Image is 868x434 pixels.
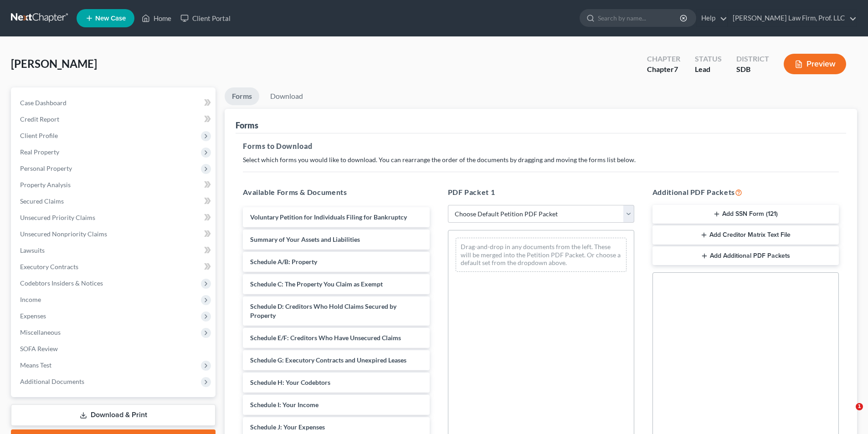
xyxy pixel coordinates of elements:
[236,120,258,131] div: Forms
[250,401,318,408] span: Schedule I: Your Income
[20,164,72,172] span: Personal Property
[20,246,45,254] span: Lawsuits
[20,148,59,156] span: Real Property
[20,263,78,271] span: Executory Contracts
[250,258,317,266] span: Schedule A/B: Property
[11,404,216,426] a: Download & Print
[697,10,727,26] a: Help
[695,64,722,75] div: Lead
[20,296,41,303] span: Income
[250,280,383,288] span: Schedule C: The Property You Claim as Exempt
[13,111,216,128] a: Credit Report
[250,423,325,431] span: Schedule J: Your Expenses
[13,226,216,242] a: Unsecured Nonpriority Claims
[20,181,71,189] span: Property Analysis
[695,54,722,64] div: Status
[13,95,216,111] a: Case Dashboard
[250,334,401,342] span: Schedule E/F: Creditors Who Have Unsecured Claims
[20,115,59,123] span: Credit Report
[456,238,627,272] div: Drag-and-drop in any documents from the left. These will be merged into the Petition PDF Packet. ...
[263,87,310,105] a: Download
[652,205,839,224] button: Add SSN Form (121)
[784,54,846,74] button: Preview
[95,15,126,22] span: New Case
[13,209,216,226] a: Unsecured Priority Claims
[176,10,235,26] a: Client Portal
[598,10,681,26] input: Search by name...
[20,328,61,336] span: Miscellaneous
[20,132,58,139] span: Client Profile
[13,242,216,259] a: Lawsuits
[20,230,107,238] span: Unsecured Nonpriority Claims
[856,403,863,410] span: 1
[13,259,216,275] a: Executory Contracts
[11,57,97,70] span: [PERSON_NAME]
[250,235,360,243] span: Summary of Your Assets and Liabilities
[137,10,176,26] a: Home
[250,213,407,221] span: Voluntary Petition for Individuals Filing for Bankruptcy
[13,177,216,193] a: Property Analysis
[243,141,839,152] h5: Forms to Download
[728,10,857,26] a: [PERSON_NAME] Law Firm, Prof. LLC
[736,54,769,64] div: District
[13,341,216,357] a: SOFA Review
[20,312,46,320] span: Expenses
[647,54,680,64] div: Chapter
[243,187,429,198] h5: Available Forms & Documents
[20,279,103,287] span: Codebtors Insiders & Notices
[674,65,678,73] span: 7
[20,378,84,385] span: Additional Documents
[243,155,839,164] p: Select which forms you would like to download. You can rearrange the order of the documents by dr...
[652,225,839,245] button: Add Creditor Matrix Text File
[647,64,680,75] div: Chapter
[250,302,396,319] span: Schedule D: Creditors Who Hold Claims Secured by Property
[448,187,634,198] h5: PDF Packet 1
[13,193,216,209] a: Secured Claims
[20,197,64,205] span: Secured Claims
[225,87,259,105] a: Forms
[20,361,51,369] span: Means Test
[250,378,330,386] span: Schedule H: Your Codebtors
[652,187,839,198] h5: Additional PDF Packets
[250,356,406,364] span: Schedule G: Executory Contracts and Unexpired Leases
[20,99,67,107] span: Case Dashboard
[837,403,859,425] iframe: Intercom live chat
[652,246,839,266] button: Add Additional PDF Packets
[20,214,95,221] span: Unsecured Priority Claims
[20,345,58,352] span: SOFA Review
[736,64,769,75] div: SDB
